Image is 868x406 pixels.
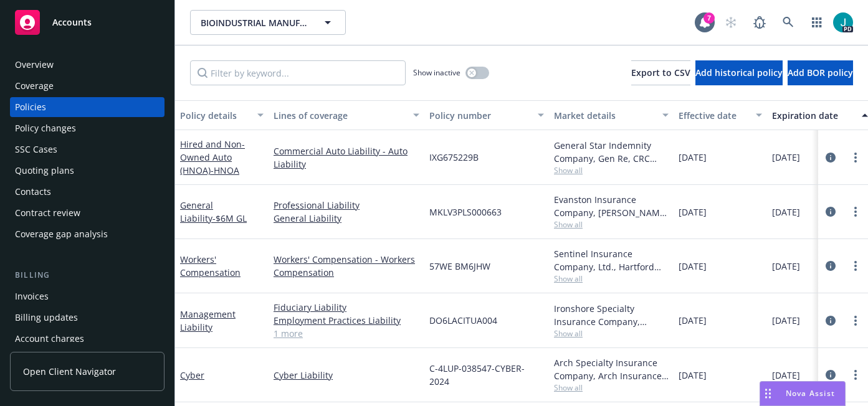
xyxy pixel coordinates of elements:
[772,205,800,219] span: [DATE]
[274,253,419,279] a: Workers' Compensation - Workers Compensation
[631,67,690,78] span: Export to CSV
[23,365,116,378] span: Open Client Navigator
[15,182,51,202] div: Contacts
[274,314,419,327] a: Employment Practices Liability
[175,100,269,130] button: Policy details
[848,367,863,382] a: more
[786,388,835,399] span: Nova Assist
[15,55,54,75] div: Overview
[429,109,530,122] div: Policy number
[554,356,669,382] div: Arch Specialty Insurance Company, Arch Insurance Company, Coalition Insurance Solutions (MGA)
[180,138,245,176] a: Hired and Non-Owned Auto (HNOA)
[823,313,838,328] a: circleInformation
[679,369,707,382] span: [DATE]
[804,10,829,35] a: Switch app
[10,269,165,281] div: Billing
[788,67,853,78] span: Add BOR policy
[274,144,419,171] a: Commercial Auto Liability - Auto Liability
[274,301,419,314] a: Fiduciary Liability
[429,205,502,219] span: MKLV3PLS000663
[15,308,78,328] div: Billing updates
[848,313,863,328] a: more
[10,308,165,328] a: Billing updates
[274,199,419,212] a: Professional Liability
[549,100,674,130] button: Market details
[15,97,46,117] div: Policies
[10,118,165,138] a: Policy changes
[10,329,165,349] a: Account charges
[679,205,707,219] span: [DATE]
[10,55,165,75] a: Overview
[429,314,497,327] span: DO6LACITUA004
[274,212,419,225] a: General Liability
[788,60,853,85] button: Add BOR policy
[201,16,308,29] span: BIOINDUSTRIAL MANUFACTURING AND DESIGN ECOSYSTEM
[703,12,715,24] div: 7
[554,193,669,219] div: Evanston Insurance Company, [PERSON_NAME] Insurance, CRC Group
[190,10,346,35] button: BIOINDUSTRIAL MANUFACTURING AND DESIGN ECOSYSTEM
[772,109,854,122] div: Expiration date
[848,204,863,219] a: more
[10,286,165,306] a: Invoices
[180,199,247,224] a: General Liability
[823,258,838,273] a: circleInformation
[413,67,460,78] span: Show inactive
[211,164,239,176] span: - HNOA
[10,203,165,223] a: Contract review
[274,327,419,340] a: 1 more
[554,165,669,176] span: Show all
[180,369,204,381] a: Cyber
[833,12,853,32] img: photo
[679,314,707,327] span: [DATE]
[554,109,655,122] div: Market details
[15,224,108,244] div: Coverage gap analysis
[823,367,838,382] a: circleInformation
[10,76,165,96] a: Coverage
[424,100,549,130] button: Policy number
[180,109,250,122] div: Policy details
[10,182,165,202] a: Contacts
[631,60,690,85] button: Export to CSV
[554,382,669,393] span: Show all
[772,151,800,164] span: [DATE]
[180,308,236,333] a: Management Liability
[10,139,165,159] a: SSC Cases
[269,100,424,130] button: Lines of coverage
[180,253,241,278] a: Workers' Compensation
[554,247,669,273] div: Sentinel Insurance Company, Ltd., Hartford Insurance Group
[15,139,57,159] div: SSC Cases
[429,362,544,388] span: C-4LUP-038547-CYBER-2024
[15,329,84,349] div: Account charges
[15,203,80,223] div: Contract review
[848,258,863,273] a: more
[848,150,863,165] a: more
[747,10,772,35] a: Report a Bug
[274,369,419,382] a: Cyber Liability
[15,118,76,138] div: Policy changes
[823,204,838,219] a: circleInformation
[679,109,748,122] div: Effective date
[718,10,743,35] a: Start snowing
[274,109,406,122] div: Lines of coverage
[554,139,669,165] div: General Star Indemnity Company, Gen Re, CRC Group
[554,219,669,230] span: Show all
[776,10,801,35] a: Search
[10,161,165,181] a: Quoting plans
[15,286,49,306] div: Invoices
[212,212,247,224] span: - $6M GL
[823,150,838,165] a: circleInformation
[772,369,800,382] span: [DATE]
[772,260,800,273] span: [DATE]
[695,60,783,85] button: Add historical policy
[10,224,165,244] a: Coverage gap analysis
[10,5,165,40] a: Accounts
[15,161,74,181] div: Quoting plans
[15,76,54,96] div: Coverage
[772,314,800,327] span: [DATE]
[679,151,707,164] span: [DATE]
[760,382,776,405] div: Drag to move
[429,151,479,164] span: IXG675229B
[554,302,669,328] div: Ironshore Specialty Insurance Company, Ironshore (Liberty Mutual), CRC Group
[679,260,707,273] span: [DATE]
[674,100,767,130] button: Effective date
